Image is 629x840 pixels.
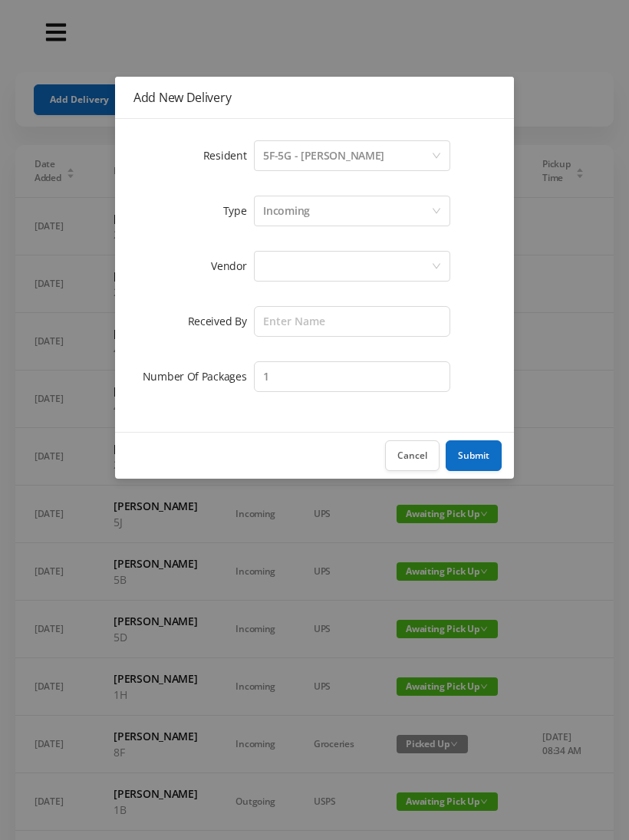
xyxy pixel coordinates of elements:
[432,262,441,272] i: icon: down
[223,203,255,218] label: Type
[254,306,450,337] input: Enter Name
[446,440,502,471] button: Submit
[263,141,384,170] div: 5F-5G - Rosie Brook
[432,206,441,217] i: icon: down
[203,148,255,163] label: Resident
[432,151,441,162] i: icon: down
[133,137,496,395] form: Add New Delivery
[385,440,440,471] button: Cancel
[133,89,496,106] div: Add New Delivery
[211,259,254,273] label: Vendor
[263,196,310,226] div: Incoming
[188,314,255,328] label: Received By
[143,369,255,384] label: Number Of Packages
